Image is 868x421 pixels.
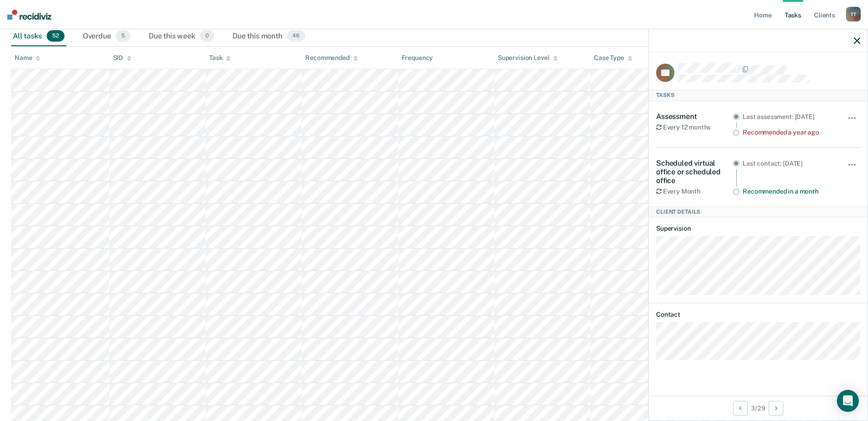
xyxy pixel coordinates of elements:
div: Task [209,54,231,62]
div: Tasks [649,90,868,101]
div: Supervision Level [498,54,558,62]
div: 3 / 29 [649,396,868,420]
div: Recommended [305,54,357,62]
div: Due this month [231,27,307,47]
div: Recommended a year ago [743,129,835,136]
span: 0 [200,30,214,42]
div: Name [15,54,40,62]
div: Scheduled virtual office or scheduled office [656,159,733,185]
span: 52 [47,30,65,42]
div: Overdue [81,27,132,47]
div: Last assessment: [DATE] [743,113,835,121]
button: Previous Client [733,401,748,416]
div: Last contact: [DATE] [743,160,835,167]
dt: Contact [656,311,860,318]
div: Due this week [147,27,216,47]
div: Recommended in a month [743,188,835,195]
div: Open Intercom Messenger [837,390,859,412]
button: Next Client [769,401,783,416]
img: Recidiviz [7,10,51,20]
span: 5 [116,30,130,42]
dt: Supervision [656,225,860,232]
span: 46 [287,30,305,42]
div: All tasks [11,27,66,47]
div: Every 12 months [656,124,733,131]
div: T T [846,7,861,22]
div: Frequency [402,54,433,62]
div: Client Details [649,206,868,217]
div: Every Month [656,188,733,195]
div: Assessment [656,112,733,121]
div: Case Type [594,54,632,62]
div: SID [113,54,132,62]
